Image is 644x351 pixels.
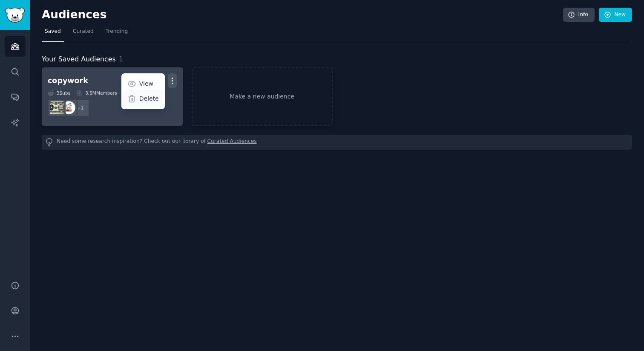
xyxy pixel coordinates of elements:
[106,28,128,35] span: Trending
[103,25,131,42] a: Trending
[139,94,159,103] p: Delete
[139,79,153,88] p: View
[73,28,94,35] span: Curated
[599,8,632,22] a: New
[50,101,63,114] img: copyworkclub
[48,90,70,96] div: 3 Sub s
[563,8,595,22] a: Info
[76,90,117,96] div: 3.5M Members
[42,25,64,42] a: Saved
[119,55,123,63] span: 1
[123,75,163,93] a: View
[207,138,257,147] a: Curated Audiences
[5,8,25,23] img: GummySearch logo
[192,67,333,126] a: Make a new audience
[70,25,97,42] a: Curated
[42,54,116,65] span: Your Saved Audiences
[72,99,89,117] div: + 1
[42,135,632,150] div: Need some research inspiration? Check out our library of
[48,75,88,86] div: copywork
[42,67,183,126] a: copyworkViewDelete3Subs3.5MMembers0.48% /mo+1writingcopyworkclub
[45,28,61,35] span: Saved
[62,101,75,114] img: writing
[42,8,563,22] h2: Audiences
